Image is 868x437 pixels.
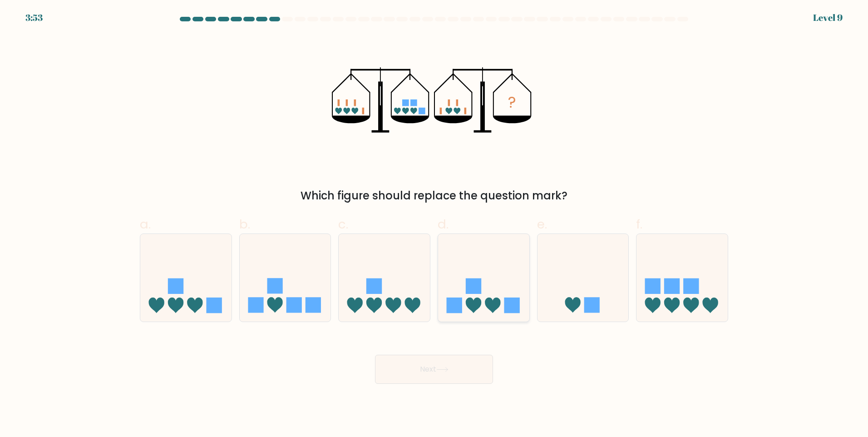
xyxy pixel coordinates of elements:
[145,188,723,204] div: Which figure should replace the question mark?
[140,215,151,233] span: a.
[338,215,348,233] span: c.
[508,91,516,113] tspan: ?
[537,215,547,233] span: e.
[438,215,449,233] span: d.
[25,11,43,25] div: 3:53
[813,11,843,25] div: Level 9
[375,355,493,384] button: Next
[636,215,642,233] span: f.
[239,215,250,233] span: b.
